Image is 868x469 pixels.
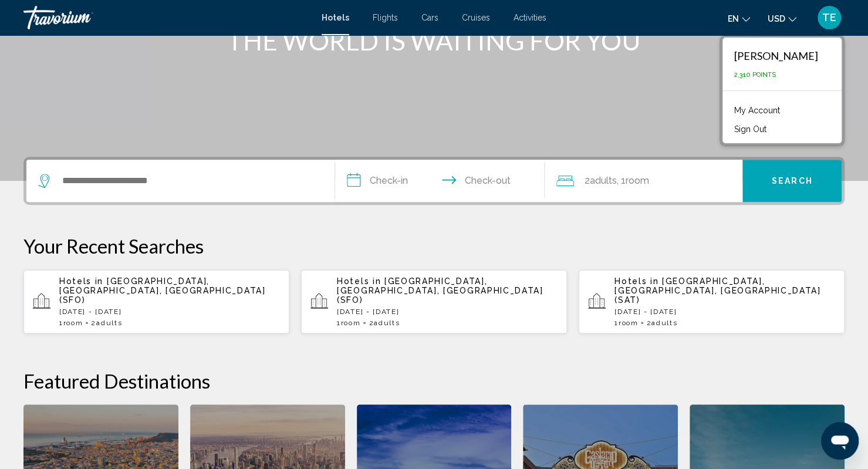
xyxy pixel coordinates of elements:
[374,319,400,327] span: Adults
[614,308,835,316] p: [DATE] - [DATE]
[96,319,122,327] span: Adults
[337,276,543,305] span: [GEOGRAPHIC_DATA], [GEOGRAPHIC_DATA], [GEOGRAPHIC_DATA] (SFO)
[742,160,842,202] button: Search
[728,122,772,137] button: Sign Out
[337,319,360,327] span: 1
[59,308,280,316] p: [DATE] - [DATE]
[337,308,558,316] p: [DATE] - [DATE]
[341,319,361,327] span: Room
[337,276,381,286] span: Hotels in
[651,319,677,327] span: Adults
[369,319,400,327] span: 2
[614,276,658,286] span: Hotels in
[23,234,845,258] p: Your Recent Searches
[821,422,859,460] iframe: Button to launch messaging window
[373,13,398,22] a: Flights
[646,319,677,327] span: 2
[322,13,349,22] a: Hotels
[23,269,289,334] button: Hotels in [GEOGRAPHIC_DATA], [GEOGRAPHIC_DATA], [GEOGRAPHIC_DATA] (SFO)[DATE] - [DATE]1Room2Adults
[23,369,845,393] h2: Featured Destinations
[214,25,654,56] h1: THE WORLD IS WAITING FOR YOU
[734,71,776,79] span: 2,310 Points
[614,319,638,327] span: 1
[63,319,83,327] span: Room
[772,177,813,186] span: Search
[585,173,617,189] span: 2
[59,276,265,305] span: [GEOGRAPHIC_DATA], [GEOGRAPHIC_DATA], [GEOGRAPHIC_DATA] (SFO)
[728,14,739,23] span: en
[301,269,567,334] button: Hotels in [GEOGRAPHIC_DATA], [GEOGRAPHIC_DATA], [GEOGRAPHIC_DATA] (SFO)[DATE] - [DATE]1Room2Adults
[814,5,845,30] button: User Menu
[59,276,103,286] span: Hotels in
[590,175,617,186] span: Adults
[626,175,649,186] span: Room
[728,103,786,118] a: My Account
[728,10,750,27] button: Change language
[514,13,546,22] a: Activities
[545,160,742,202] button: Travelers: 2 adults, 0 children
[619,319,639,327] span: Room
[59,319,83,327] span: 1
[768,10,796,27] button: Change currency
[617,173,649,189] span: , 1
[421,13,438,22] a: Cars
[734,49,818,62] div: [PERSON_NAME]
[335,160,545,202] button: Check in and out dates
[579,269,845,334] button: Hotels in [GEOGRAPHIC_DATA], [GEOGRAPHIC_DATA], [GEOGRAPHIC_DATA] (SAT)[DATE] - [DATE]1Room2Adults
[91,319,122,327] span: 2
[614,276,820,305] span: [GEOGRAPHIC_DATA], [GEOGRAPHIC_DATA], [GEOGRAPHIC_DATA] (SAT)
[822,12,836,23] span: TE
[768,14,785,23] span: USD
[23,6,310,29] a: Travorium
[26,160,842,202] div: Search widget
[462,13,490,22] a: Cruises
